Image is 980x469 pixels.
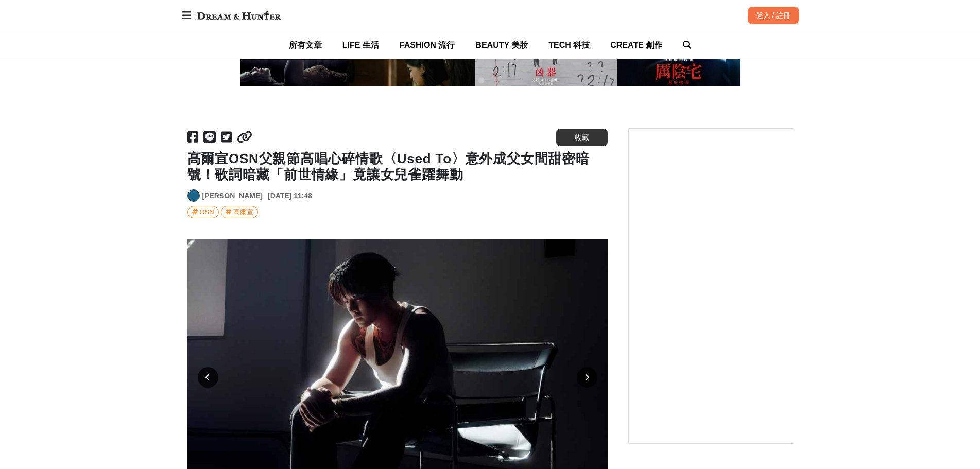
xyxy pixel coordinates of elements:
[200,206,214,218] div: OSN
[400,41,455,49] span: FASHION 流行
[268,190,312,201] div: [DATE] 11:48
[202,190,263,201] a: [PERSON_NAME]
[556,129,608,146] button: 收藏
[548,41,590,49] span: TECH 科技
[192,6,286,25] img: Dream & Hunter
[233,206,253,218] div: 高爾宣
[748,7,799,24] div: 登入 / 註冊
[187,151,608,183] h1: 高爾宣OSN父親節高唱心碎情歌〈Used To〉意外成父女間甜密暗號！歌詞暗藏「前世情緣」竟讓女兒雀躍舞動
[221,206,258,218] a: 高爾宣
[610,41,662,49] span: CREATE 創作
[400,31,455,59] a: FASHION 流行
[475,41,528,49] span: BEAUTY 美妝
[188,190,199,201] img: Avatar
[187,206,219,218] a: OSN
[610,31,662,59] a: CREATE 創作
[289,41,322,49] span: 所有文章
[342,41,379,49] span: LIFE 生活
[342,31,379,59] a: LIFE 生活
[187,189,200,202] a: Avatar
[548,31,590,59] a: TECH 科技
[289,31,322,59] a: 所有文章
[475,31,528,59] a: BEAUTY 美妝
